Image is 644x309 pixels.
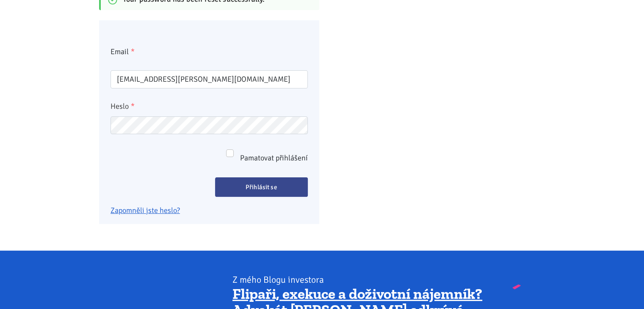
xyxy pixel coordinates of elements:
label: Heslo [111,100,308,112]
a: Zapomněli jste heslo? [111,206,180,215]
div: Z mého Blogu investora [232,274,488,286]
span: Pamatovat přihlášení [240,152,308,164]
input: Přihlásit se [215,177,308,197]
label: Email [105,46,314,58]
